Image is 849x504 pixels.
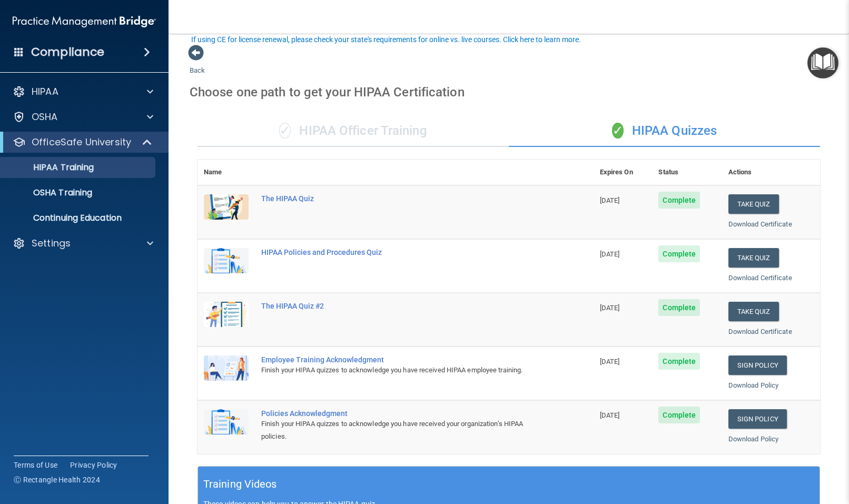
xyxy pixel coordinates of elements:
[728,220,792,228] a: Download Certificate
[191,36,581,43] div: If using CE for license renewal, please check your state's requirements for online vs. live cours...
[70,460,117,470] a: Privacy Policy
[32,237,71,250] p: Settings
[658,353,700,370] span: Complete
[198,160,255,185] th: Name
[7,162,94,173] p: HIPAA Training
[32,136,131,149] p: OfficeSafe University
[261,355,541,364] div: Employee Training Acknowledgment
[13,136,153,149] a: OfficeSafe University
[728,194,779,214] button: Take Quiz
[728,328,792,335] a: Download Certificate
[261,364,541,377] div: Finish your HIPAA quizzes to acknowledge you have received HIPAA employee training.
[658,299,700,316] span: Complete
[190,54,205,74] a: Back
[728,302,779,321] button: Take Quiz
[7,187,92,198] p: OSHA Training
[190,77,828,107] div: Choose one path to get your HIPAA Certification
[722,160,820,185] th: Actions
[728,355,787,375] a: Sign Policy
[13,85,153,98] a: HIPAA
[728,274,792,282] a: Download Certificate
[261,194,541,203] div: The HIPAA Quiz
[261,409,541,418] div: Policies Acknowledgment
[600,358,620,365] span: [DATE]
[600,250,620,258] span: [DATE]
[594,160,653,185] th: Expires On
[261,302,541,310] div: The HIPAA Quiz #2
[198,115,509,147] div: HIPAA Officer Training
[13,11,156,32] img: PMB logo
[261,248,541,256] div: HIPAA Policies and Procedures Quiz
[728,409,787,429] a: Sign Policy
[612,123,624,139] span: ✓
[261,418,541,443] div: Finish your HIPAA quizzes to acknowledge you have received your organization’s HIPAA policies.
[14,475,100,485] span: Ⓒ Rectangle Health 2024
[13,237,153,250] a: Settings
[279,123,291,139] span: ✓
[658,407,700,423] span: Complete
[203,475,277,493] h5: Training Videos
[32,111,58,123] p: OSHA
[728,248,779,268] button: Take Quiz
[7,213,151,223] p: Continuing Education
[32,85,58,98] p: HIPAA
[509,115,820,147] div: HIPAA Quizzes
[667,429,836,471] iframe: Drift Widget Chat Controller
[600,411,620,419] span: [DATE]
[190,34,583,45] button: If using CE for license renewal, please check your state's requirements for online vs. live cours...
[600,304,620,312] span: [DATE]
[600,196,620,204] span: [DATE]
[14,460,57,470] a: Terms of Use
[658,192,700,209] span: Complete
[652,160,722,185] th: Status
[807,47,838,78] button: Open Resource Center
[728,381,779,389] a: Download Policy
[658,245,700,262] span: Complete
[13,111,153,123] a: OSHA
[31,45,104,60] h4: Compliance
